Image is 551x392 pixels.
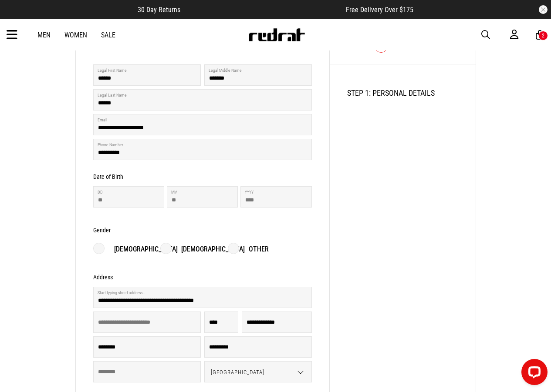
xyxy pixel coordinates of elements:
[346,6,413,14] span: Free Delivery Over $175
[37,31,51,39] a: Men
[514,355,551,392] iframe: LiveChat chat widget
[347,88,458,97] h2: STEP 1: PERSONAL DETAILS
[536,30,544,40] a: 2
[93,227,111,234] h3: Gender
[248,28,305,41] img: Redrat logo
[101,31,115,39] a: Sale
[93,44,312,57] h3: Personal Details
[542,33,544,39] div: 2
[93,274,113,281] h3: Address
[240,244,269,255] p: Other
[172,244,245,255] p: [DEMOGRAPHIC_DATA]
[198,5,328,14] iframe: Customer reviews powered by Trustpilot
[205,362,305,383] span: [GEOGRAPHIC_DATA]
[93,173,123,180] h3: Date of Birth
[105,244,178,255] p: [DEMOGRAPHIC_DATA]
[64,31,87,39] a: Women
[138,6,180,14] span: 30 Day Returns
